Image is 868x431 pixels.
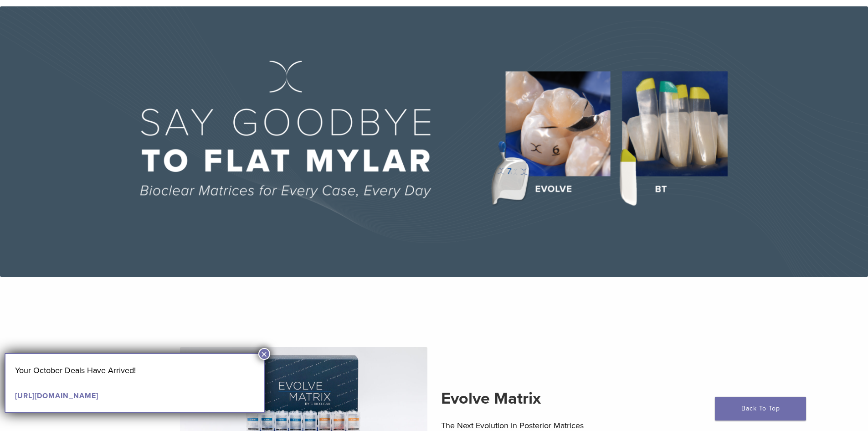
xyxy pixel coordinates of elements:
a: [URL][DOMAIN_NAME] [15,391,98,400]
h2: Evolve Matrix [441,388,688,410]
a: Back To Top [715,397,806,421]
button: Close [258,348,270,360]
p: Your October Deals Have Arrived! [15,363,255,377]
